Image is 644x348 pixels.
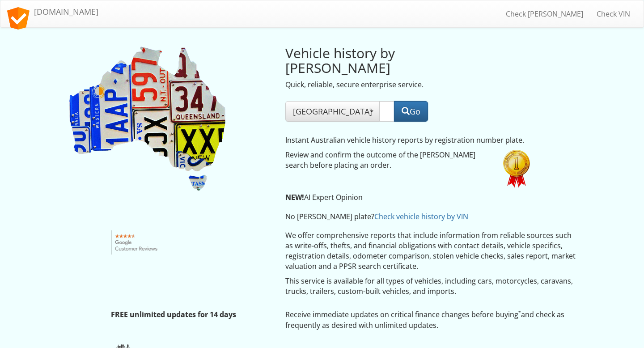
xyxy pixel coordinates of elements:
[285,150,490,170] p: Review and confirm the outcome of the [PERSON_NAME] search before placing an order.
[499,3,590,25] a: Check [PERSON_NAME]
[394,101,428,122] button: Go
[7,7,30,30] img: logo.svg
[374,212,468,221] a: Check vehicle history by VIN
[293,106,372,117] span: [GEOGRAPHIC_DATA]
[285,80,490,90] p: Quick, reliable, secure enterprise service.
[285,101,379,122] button: [GEOGRAPHIC_DATA]
[285,310,577,330] p: Receive immediate updates on critical finance changes before buying and check as frequently as de...
[285,192,534,203] p: AI Expert Opinion
[285,230,577,271] p: We offer comprehensive reports that include information from reliable sources such as write-offs,...
[67,46,228,193] img: Rego Check
[285,46,490,75] h2: Vehicle history by [PERSON_NAME]
[111,230,162,255] img: Google customer reviews
[285,192,304,202] strong: NEW!
[503,150,530,188] img: 1st.png
[285,276,577,297] p: This service is available for all types of vehicles, including cars, motorcycles, caravans, truck...
[0,0,105,23] a: [DOMAIN_NAME]
[285,135,534,145] p: Instant Australian vehicle history reports by registration number plate.
[379,101,394,122] input: Rego
[285,212,534,222] p: No [PERSON_NAME] plate?
[590,3,637,25] a: Check VIN
[111,310,236,319] strong: FREE unlimited updates for 14 days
